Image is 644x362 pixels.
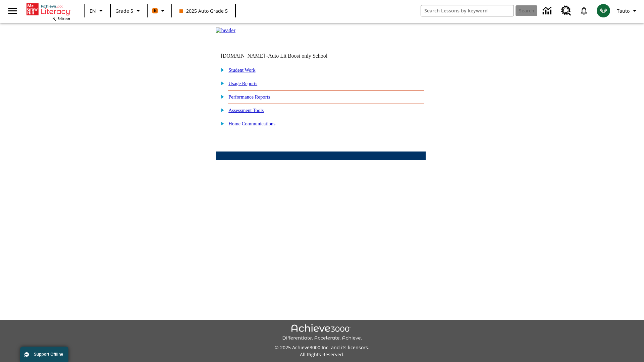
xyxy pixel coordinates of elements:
[113,5,145,17] button: Grade: Grade 5, Select a grade
[217,94,224,100] img: plus.gif
[87,5,108,17] button: Language: EN, Select a language
[217,107,224,113] img: plus.gif
[20,347,68,362] button: Support Offline
[217,67,224,73] img: plus.gif
[221,53,344,59] td: [DOMAIN_NAME] -
[217,120,224,126] img: plus.gif
[217,80,224,86] img: plus.gif
[268,53,327,59] nobr: Auto Lit Boost only School
[26,2,70,21] div: Home
[228,67,255,73] a: Student Work
[216,27,235,34] img: header
[597,4,610,17] img: avatar image
[154,6,157,15] span: B
[617,7,630,14] span: Tauto
[228,94,270,100] a: Performance Reports
[228,121,275,126] a: Home Communications
[575,2,593,19] a: Notifications
[228,81,257,86] a: Usage Reports
[179,7,228,14] span: 2025 Auto Grade 5
[150,5,169,17] button: Boost Class color is orange. Change class color
[90,7,96,14] span: EN
[3,1,22,21] button: Open side menu
[228,108,264,113] a: Assessment Tools
[52,16,70,21] span: NJ Edition
[593,2,614,19] button: Select a new avatar
[34,352,63,357] span: Support Offline
[282,324,362,341] img: Achieve3000 Differentiate Accelerate Achieve
[421,5,514,16] input: search field
[115,7,133,14] span: Grade 5
[539,2,557,20] a: Data Center
[557,2,575,20] a: Resource Center, Will open in new tab
[614,5,641,17] button: Profile/Settings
